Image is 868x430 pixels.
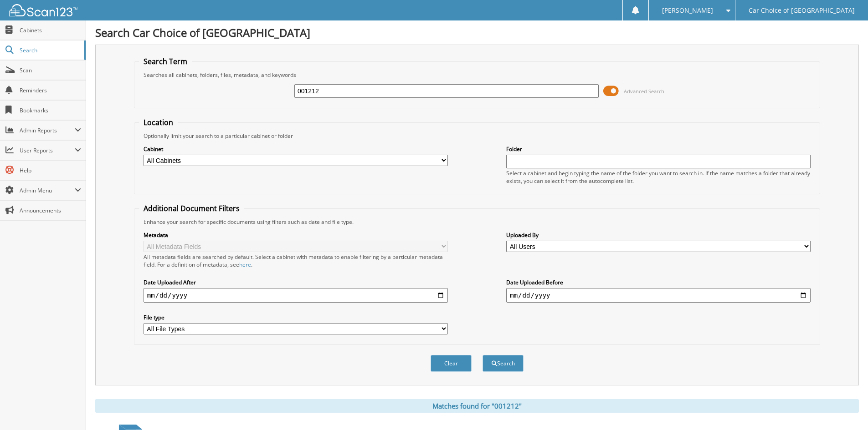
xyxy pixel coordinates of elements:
[749,8,855,13] span: Car Choice of [GEOGRAPHIC_DATA]
[20,147,75,154] span: User Reports
[20,167,81,174] span: Help
[506,288,811,303] input: end
[624,88,664,95] span: Advanced Search
[144,288,448,303] input: start
[20,86,81,94] span: Reminders
[95,25,859,40] h1: Search Car Choice of [GEOGRAPHIC_DATA]
[20,187,75,194] span: Admin Menu
[139,203,244,213] legend: Additional Document Filters
[506,278,811,286] label: Date Uploaded Before
[144,145,448,153] label: Cabinet
[20,126,75,134] span: Admin Reports
[20,26,81,34] span: Cabinets
[431,355,472,372] button: Clear
[95,399,859,413] div: Matches found for "001212"
[139,132,815,140] div: Optionally limit your search to a particular cabinet or folder
[506,145,811,153] label: Folder
[483,355,524,372] button: Search
[139,56,192,66] legend: Search Term
[662,8,713,13] span: [PERSON_NAME]
[506,231,811,239] label: Uploaded By
[239,261,251,268] a: here
[144,253,448,268] div: All metadata fields are searched by default. Select a cabinet with metadata to enable filtering b...
[20,66,81,74] span: Scan
[144,314,448,321] label: File type
[20,207,81,214] span: Announcements
[144,231,448,239] label: Metadata
[506,169,811,185] div: Select a cabinet and begin typing the name of the folder you want to search in. If the name match...
[139,117,178,127] legend: Location
[20,106,81,114] span: Bookmarks
[139,71,815,79] div: Searches all cabinets, folders, files, metadata, and keywords
[139,218,815,226] div: Enhance your search for specific documents using filters such as date and file type.
[144,278,448,286] label: Date Uploaded After
[9,4,77,16] img: scan123-logo-white.svg
[20,46,80,54] span: Search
